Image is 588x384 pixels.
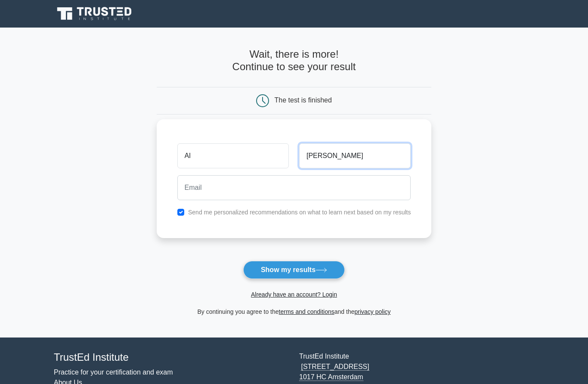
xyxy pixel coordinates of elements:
label: Send me personalized recommendations on what to learn next based on my results [188,209,411,216]
input: Email [177,175,411,200]
a: Practice for your certification and exam [54,369,173,376]
div: The test is finished [275,96,332,104]
button: Show my results [243,261,345,279]
div: By continuing you agree to the and the [152,307,437,317]
a: Already have an account? Login [251,291,337,298]
input: Last name [299,143,411,168]
a: terms and conditions [279,308,334,315]
h4: TrustEd Institute [54,351,289,364]
input: First name [177,143,289,168]
h4: Wait, there is more! Continue to see your result [157,48,432,73]
a: privacy policy [355,308,391,315]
